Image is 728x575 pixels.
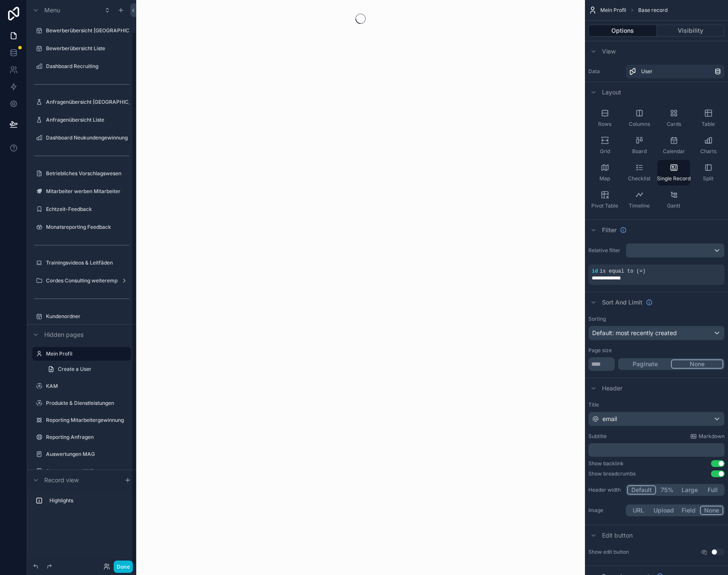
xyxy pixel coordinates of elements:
a: Anfragenübersicht [GEOGRAPHIC_DATA] [46,99,129,105]
button: Upload [650,506,678,515]
span: Split [703,175,714,182]
button: Table [692,105,725,131]
span: Gantt [667,202,680,209]
span: is equal to (=) [599,268,645,274]
button: Map [588,160,621,185]
button: Calendar [657,133,690,158]
button: Options [588,25,657,37]
label: Produkte & Dienstleistungen [46,400,129,407]
label: Subtitle [588,433,607,440]
button: Board [623,133,656,158]
button: Checklist [623,160,656,185]
label: Auswertungen MAG [46,451,129,458]
label: Mein Profil [46,350,126,357]
label: Header width [588,487,622,493]
label: Page size [588,347,612,354]
button: Split [692,160,725,185]
label: Bewerberübersicht Liste [46,45,129,52]
button: email [588,412,725,426]
a: Betriebliches Vorschlagswesen [46,170,129,177]
label: Reporting Mitarbeitergewinnung [46,417,129,424]
button: Full [702,485,723,495]
span: Markdown [699,433,725,440]
label: Echtzeit-Feedback [46,206,129,213]
span: Map [599,175,610,182]
span: Create a User [58,366,92,373]
label: Trainingsvideos & Leitfäden [46,259,129,266]
span: Base record [638,7,668,14]
span: Edit button [602,531,633,540]
label: Title [588,401,725,408]
span: Layout [602,88,621,97]
span: Columns [629,121,650,128]
button: Columns [623,105,656,131]
span: Timeline [629,202,650,209]
button: Visibility [657,25,725,37]
label: Bewerberübersicht [GEOGRAPHIC_DATA] [46,27,129,34]
span: Filter [602,226,616,234]
a: Markdown [690,433,725,440]
span: Sort And Limit [602,298,642,307]
span: Rows [598,121,611,128]
button: Timeline [623,187,656,213]
label: Reporting Anfragen [46,434,129,441]
label: Sorting [588,316,606,322]
button: Default [627,485,656,495]
span: Grid [600,148,610,155]
label: Image [588,507,622,514]
div: scrollable content [588,443,725,457]
button: Grid [588,133,621,158]
span: User [641,68,653,75]
span: Charts [700,148,717,155]
a: User [626,65,725,78]
button: Cards [657,105,690,131]
label: Dashboard Recruiting [46,63,129,70]
span: Header [602,384,622,393]
button: None [671,359,723,369]
div: Show backlink [588,460,624,467]
span: Menu [44,6,60,14]
button: 75% [656,485,678,495]
button: None [700,506,723,515]
label: Mitarbeiter werben Mitarbeiter [46,188,129,195]
button: Done [114,561,133,573]
label: Anfragenübersicht Liste [46,117,129,123]
label: Kundenordner [46,313,129,320]
span: email [602,415,617,423]
label: Dashboard Neukundengewinnung [46,134,129,141]
div: Show breadcrumbs [588,470,636,477]
div: scrollable content [27,490,136,516]
span: Table [702,121,715,128]
label: Auswertungen NKG [46,468,129,475]
button: Single Record [657,160,690,185]
button: URL [627,506,650,515]
span: id [592,268,598,274]
button: Rows [588,105,621,131]
span: Default: most recently created [592,329,677,336]
button: Field [678,506,700,515]
label: KAM [46,383,129,390]
span: Checklist [628,175,651,182]
a: Create a User [43,362,131,376]
span: Board [632,148,647,155]
label: Monatsreporting Feedback [46,224,129,231]
button: Pivot Table [588,187,621,213]
label: Relative filter [588,247,622,254]
span: Pivot Table [591,202,618,209]
label: Cordes Consulting weiterempfehlen [46,277,118,284]
span: Mein Profil [600,7,626,14]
